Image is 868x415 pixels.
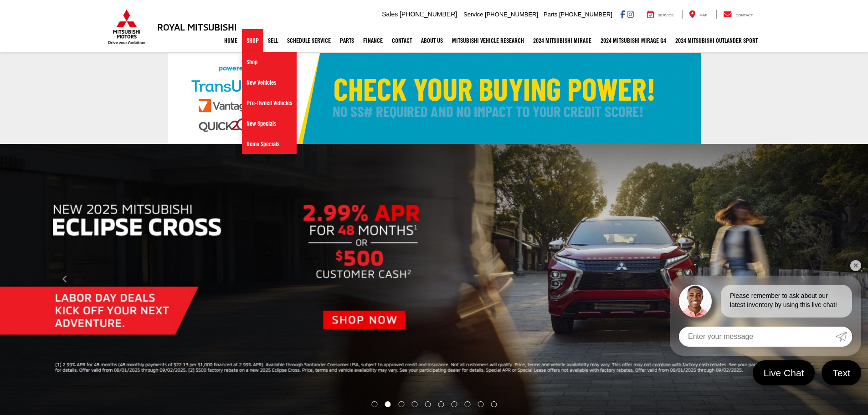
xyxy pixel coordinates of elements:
span: Live Chat [759,367,809,379]
a: Sell [263,29,282,52]
a: Shop [242,29,263,52]
a: Service [640,10,681,19]
img: Check Your Buying Power [168,53,701,144]
h3: Royal Mitsubishi [157,22,237,32]
a: 2024 Mitsubishi Mirage G4 [596,29,671,52]
span: Service [658,13,674,17]
li: Go to slide number 1. [371,401,377,407]
a: Contact [387,29,416,52]
li: Go to slide number 4. [412,401,418,407]
img: Mitsubishi [106,9,147,45]
a: About Us [416,29,447,52]
a: Schedule Service: Opens in a new tab [282,29,335,52]
a: Facebook: Click to visit our Facebook page [620,10,625,18]
span: [PHONE_NUMBER] [400,10,457,18]
a: Text [822,360,861,385]
a: New Specials [242,113,297,134]
a: Live Chat [753,360,815,385]
a: Home [220,29,242,52]
span: Contact [735,13,753,17]
button: Click to view next picture. [738,162,868,397]
a: Finance [359,29,387,52]
li: Go to slide number 10. [491,401,497,407]
li: Go to slide number 2. [385,401,391,407]
span: Sales [382,10,398,18]
li: Go to slide number 9. [478,401,483,407]
div: Please remember to ask about our latest inventory by using this live chat! [721,285,852,318]
img: Agent profile photo [679,285,712,318]
span: Service [463,11,483,18]
input: Enter your message [679,327,836,347]
span: [PHONE_NUMBER] [485,11,538,18]
li: Go to slide number 7. [451,401,457,407]
span: Map [699,13,707,17]
a: Instagram: Click to visit our Instagram page [627,10,634,18]
li: Go to slide number 3. [399,401,405,407]
a: Shop [242,52,297,72]
a: Contact [716,10,760,19]
li: Go to slide number 5. [425,401,431,407]
span: [PHONE_NUMBER] [559,11,612,18]
a: 2024 Mitsubishi Mirage [529,29,596,52]
a: Map [682,10,714,19]
a: 2024 Mitsubishi Outlander SPORT [671,29,762,52]
span: Text [828,367,855,379]
a: Pre-Owned Vehicles [242,93,297,113]
a: Submit [836,327,852,347]
a: Parts: Opens in a new tab [335,29,359,52]
span: Parts [544,11,557,18]
a: New Vehicles [242,72,297,93]
li: Go to slide number 6. [438,401,444,407]
a: Mitsubishi Vehicle Research [447,29,529,52]
li: Go to slide number 8. [464,401,470,407]
a: Demo Specials [242,134,297,154]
